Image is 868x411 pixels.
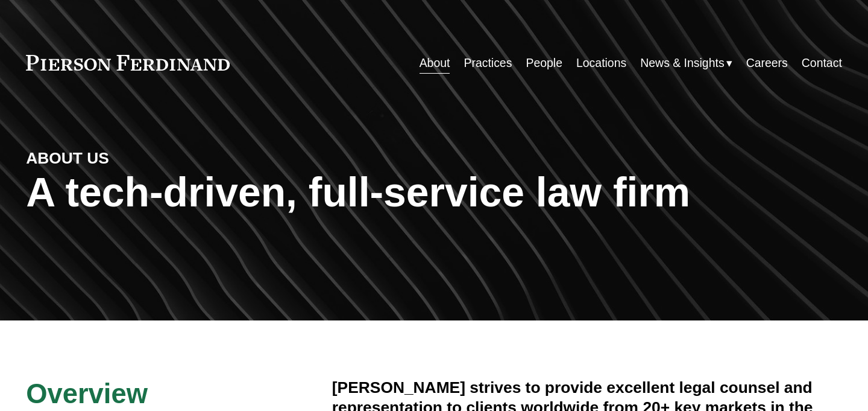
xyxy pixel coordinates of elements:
a: Contact [802,51,842,75]
a: Careers [746,51,788,75]
span: Overview [26,378,148,409]
strong: ABOUT US [26,149,109,167]
a: Locations [576,51,626,75]
h1: A tech-driven, full-service law firm [26,169,842,216]
span: News & Insights [640,53,724,74]
a: About [420,51,450,75]
a: People [526,51,562,75]
a: folder dropdown [640,51,732,75]
a: Practices [464,51,512,75]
